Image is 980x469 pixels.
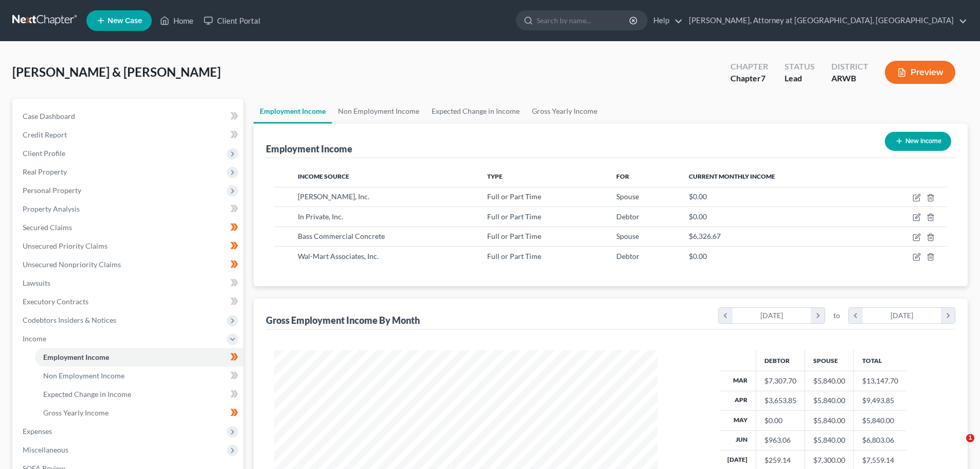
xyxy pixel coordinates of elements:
[689,252,707,260] span: $0.00
[833,310,840,321] span: to
[719,430,756,450] th: Jun
[298,172,349,180] span: Income Source
[684,11,967,30] a: [PERSON_NAME], Attorney at [GEOGRAPHIC_DATA], [GEOGRAPHIC_DATA]
[23,445,68,454] span: Miscellaneous
[14,274,243,292] a: Lawsuits
[761,73,765,83] span: 7
[14,126,243,144] a: Credit Report
[719,391,756,410] th: Apr
[298,212,343,221] span: In Private, Inc.
[14,292,243,311] a: Executory Contracts
[298,252,379,260] span: Wal-Mart Associates, Inc.
[23,112,75,120] span: Case Dashboard
[764,395,796,406] div: $3,653.85
[14,255,243,274] a: Unsecured Nonpriority Claims
[537,11,631,30] input: Search by name...
[854,430,907,450] td: $6,803.06
[885,132,951,151] button: New Income
[785,61,815,73] div: Status
[733,308,811,323] div: [DATE]
[813,376,845,386] div: $5,840.00
[23,334,46,343] span: Income
[689,212,707,221] span: $0.00
[14,218,243,237] a: Secured Claims
[23,427,52,436] span: Expenses
[332,99,425,124] a: Non Employment Income
[487,172,503,180] span: Type
[764,435,796,445] div: $963.06
[23,204,80,213] span: Property Analysis
[199,11,265,30] a: Client Portal
[616,172,629,180] span: For
[854,350,907,371] th: Total
[23,316,116,324] span: Codebtors Insiders & Notices
[811,308,825,323] i: chevron_right
[12,64,221,79] span: [PERSON_NAME] & [PERSON_NAME]
[616,232,639,240] span: Spouse
[719,308,733,323] i: chevron_left
[23,186,81,195] span: Personal Property
[23,241,108,250] span: Unsecured Priority Claims
[756,350,805,371] th: Debtor
[298,232,385,240] span: Bass Commercial Concrete
[764,415,796,426] div: $0.00
[616,192,639,201] span: Spouse
[785,73,815,84] div: Lead
[35,404,243,422] a: Gross Yearly Income
[254,99,332,124] a: Employment Income
[813,435,845,445] div: $5,840.00
[805,350,854,371] th: Spouse
[945,434,970,459] iframe: Intercom live chat
[941,308,955,323] i: chevron_right
[764,455,796,465] div: $259.14
[863,308,941,323] div: [DATE]
[487,252,541,260] span: Full or Part Time
[23,149,65,158] span: Client Profile
[43,371,124,380] span: Non Employment Income
[298,192,369,201] span: [PERSON_NAME], Inc.
[966,434,974,442] span: 1
[14,237,243,255] a: Unsecured Priority Claims
[14,200,243,218] a: Property Analysis
[108,17,142,25] span: New Case
[831,73,868,84] div: ARWB
[487,192,541,201] span: Full or Part Time
[526,99,603,124] a: Gross Yearly Income
[266,143,352,155] div: Employment Income
[487,212,541,221] span: Full or Part Time
[14,107,243,126] a: Case Dashboard
[23,223,72,232] span: Secured Claims
[719,371,756,391] th: Mar
[813,455,845,465] div: $7,300.00
[854,371,907,391] td: $13,147.70
[266,314,420,326] div: Gross Employment Income By Month
[813,395,845,406] div: $5,840.00
[719,411,756,430] th: May
[648,11,683,30] a: Help
[35,367,243,385] a: Non Employment Income
[43,353,109,361] span: Employment Income
[23,297,88,306] span: Executory Contracts
[23,260,121,269] span: Unsecured Nonpriority Claims
[35,348,243,367] a: Employment Income
[23,130,67,139] span: Credit Report
[885,61,955,84] button: Preview
[849,308,863,323] i: chevron_left
[689,172,775,180] span: Current Monthly Income
[730,73,768,84] div: Chapter
[35,385,243,404] a: Expected Change in Income
[425,99,526,124] a: Expected Change in Income
[764,376,796,386] div: $7,307.70
[689,232,721,240] span: $6,326.67
[155,11,199,30] a: Home
[813,415,845,426] div: $5,840.00
[730,61,768,73] div: Chapter
[616,252,639,260] span: Debtor
[689,192,707,201] span: $0.00
[23,167,67,176] span: Real Property
[487,232,541,240] span: Full or Part Time
[616,212,639,221] span: Debtor
[43,408,109,417] span: Gross Yearly Income
[831,61,868,73] div: District
[854,411,907,430] td: $5,840.00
